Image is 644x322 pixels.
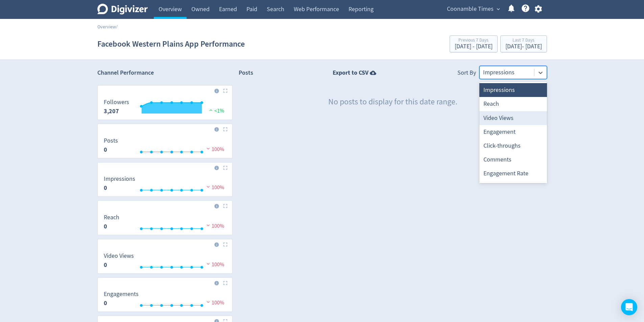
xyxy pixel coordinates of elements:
strong: 0 [104,222,107,230]
img: Placeholder [223,281,228,285]
dt: Video Views [104,252,134,260]
img: negative-performance.svg [205,299,212,304]
div: Impressions [479,83,547,97]
dt: Impressions [104,175,135,183]
span: 100% [205,184,224,191]
strong: 0 [104,261,107,269]
dt: Engagements [104,290,139,298]
h1: Facebook Western Plains App Performance [97,33,245,55]
div: Reach [479,97,547,111]
span: expand_more [495,6,501,12]
button: Last 7 Days[DATE]- [DATE] [500,35,547,52]
svg: Impressions 0 [100,176,230,194]
div: Click-throughs [479,139,547,153]
div: Previous 7 Days [455,38,493,44]
div: Date [479,181,547,195]
span: 100% [205,223,224,229]
h2: Channel Performance [97,69,233,77]
button: Previous 7 Days[DATE] - [DATE] [450,35,498,52]
span: 100% [205,146,224,153]
div: [DATE] - [DATE] [505,44,542,50]
img: Placeholder [223,89,228,93]
div: Last 7 Days [505,38,542,44]
div: [DATE] - [DATE] [455,44,493,50]
strong: 0 [104,299,107,307]
strong: 0 [104,184,107,192]
dt: Followers [104,98,129,106]
strong: 3,207 [104,107,119,115]
img: positive-performance.svg [208,107,214,113]
svg: Followers 3,207 [100,99,230,117]
img: negative-performance.svg [205,146,212,151]
svg: Posts 0 [100,138,230,155]
span: / [116,24,118,30]
dt: Reach [104,214,119,221]
h2: Posts [239,69,253,79]
div: Engagement Rate [479,167,547,180]
img: negative-performance.svg [205,184,212,189]
img: negative-performance.svg [205,223,212,228]
div: Engagement [479,125,547,139]
img: Placeholder [223,166,228,170]
img: Placeholder [223,204,228,208]
a: Overview [97,24,116,30]
span: <1% [208,107,224,114]
svg: Video Views 0 [100,253,230,271]
strong: 0 [104,146,107,154]
img: Placeholder [223,127,228,131]
dt: Posts [104,137,118,145]
div: Comments [479,153,547,167]
strong: Export to CSV [333,69,368,77]
button: Coonamble Times [445,4,502,15]
img: negative-performance.svg [205,261,212,266]
span: 100% [205,261,224,268]
div: Video Views [479,111,547,125]
img: Placeholder [223,242,228,247]
div: Open Intercom Messenger [621,299,637,315]
p: No posts to display for this date range. [328,96,457,108]
svg: Reach 0 [100,214,230,232]
span: Coonamble Times [447,4,494,15]
div: Sort By [457,69,476,79]
span: 100% [205,299,224,306]
svg: Engagements 0 [100,291,230,309]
